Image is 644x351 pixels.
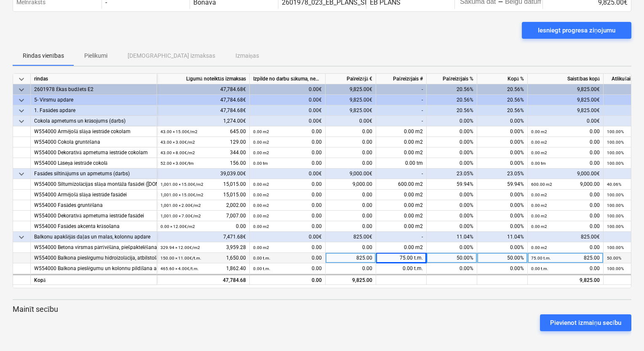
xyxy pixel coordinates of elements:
div: W554000 Fasādes gruntēšana [34,200,153,211]
div: W554000 Armējošā slāņa iestrāde fasādei [34,190,153,200]
div: 0.00% [427,263,477,274]
div: Saistības kopā [528,74,604,84]
small: 1,001.00 × 15.00€ / m2 [160,182,203,187]
div: 1. Fasādes apdare [34,105,153,116]
span: keyboard_arrow_down [16,116,27,126]
small: 0.00 m2 [253,129,269,134]
small: 0.00 m2 [253,140,269,145]
small: 1,001.00 × 7.00€ / m2 [160,214,201,218]
div: 0.00 [531,242,600,253]
div: 0.00 m2 [376,211,427,221]
div: 9,825.00€ [326,95,376,105]
small: 0.00 t.m. [253,256,270,260]
div: 0.00% [427,116,477,126]
span: keyboard_arrow_down [16,232,27,242]
div: - [376,84,427,95]
div: 39,039.00€ [157,169,250,179]
div: 20.56% [477,105,528,116]
div: 0.00 [326,263,376,274]
div: 0.00 m2 [376,242,427,253]
div: - [376,95,427,105]
div: 20.56% [477,95,528,105]
small: 100.00% [607,224,624,229]
small: 100.00% [607,193,624,197]
div: 0.00 m2 [376,190,427,200]
div: W554000 Betona virsmas pārrīvēšāna, piešpaktelēšana, gruntēšana un dekoratīvā krāsošana [34,242,153,253]
div: 0.00 m2 [376,221,427,232]
div: Balkonu apakšējās daļas un malas, kolonnu apdare [34,232,153,242]
div: 0.00% [427,221,477,232]
div: 0.00 [253,190,322,200]
div: 0.00% [427,137,477,147]
div: 75.00 t.m. [376,253,427,263]
div: W554000 Balkona pieslēgumu un kolonnu pildīšana ar hermētiķi [34,263,153,274]
small: 0.00 t.m. [531,266,548,271]
div: 23.05% [427,169,477,179]
p: Pielikumi [84,51,107,60]
small: 0.00 m2 [531,214,547,218]
div: Pašreizējais % [427,74,477,84]
div: rindas [31,74,157,84]
div: 825.00 [531,253,600,263]
small: 100.00% [607,150,624,155]
p: Rindas vienības [23,51,64,60]
div: 0.00 [253,137,322,147]
div: 0.00 [253,200,322,211]
div: 0.00 m2 [376,200,427,211]
div: 0.00 tm [376,158,427,169]
small: 43.00 × 15.00€ / m2 [160,129,198,134]
small: 0.00 m2 [253,193,269,197]
div: 0.00 [253,221,322,232]
div: Kopā [31,274,157,285]
div: 9,825.00 [326,274,376,285]
span: keyboard_arrow_down [16,169,27,179]
div: 0.00% [477,116,528,126]
div: 47,784.68€ [157,84,250,95]
small: 52.00 × 3.00€ / tm [160,161,194,166]
div: - [376,105,427,116]
div: 0.00 [531,211,600,221]
div: Fasādes siltinājums un apmetums (darbs) [34,169,153,179]
div: 0.00% [427,126,477,137]
div: 50.00% [477,253,528,263]
div: 20.56% [427,84,477,95]
small: 0.00 m2 [253,203,269,208]
div: 3,959.28 [160,242,246,253]
div: - [376,232,427,242]
div: 0.00 [253,275,322,286]
div: 2,002.00 [160,200,246,211]
div: 645.00 [160,126,246,137]
div: 825.00 [326,253,376,263]
div: 0.00% [427,147,477,158]
small: 50.00% [607,256,621,260]
div: 0.00 [326,190,376,200]
div: 0.00 m2 [376,147,427,158]
div: 0.00 [531,221,600,232]
div: W554000 Armējošā slāņa iestrāde cokolam [34,126,153,137]
div: 9,825.00€ [326,84,376,95]
small: 40.06% [607,182,621,187]
div: 20.56% [477,84,528,95]
small: 0.00 m2 [531,203,547,208]
div: W554000 Cokola gruntēšana [34,137,153,147]
div: 0.00 [253,263,322,274]
div: 0.00% [427,211,477,221]
div: 0.00 [531,158,600,169]
div: 47,784.68 [160,275,246,286]
div: 0.00% [427,200,477,211]
div: 0.00 [253,179,322,190]
small: 150.00 × 11.00€ / t.m. [160,256,201,260]
div: 825.00€ [326,232,376,242]
small: 0.00 m2 [253,214,269,218]
small: 43.00 × 3.00€ / m2 [160,140,195,145]
div: - [376,116,427,126]
div: 0.00 [326,137,376,147]
div: 0.00% [477,200,528,211]
div: 9,825.00€ [528,105,604,116]
div: 47,784.68€ [157,105,250,116]
div: 129.00 [160,137,246,147]
div: 0.00 [253,253,322,263]
div: 156.00 [160,158,246,169]
div: 0.00 [160,221,246,232]
div: 9,000.00 [326,179,376,190]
